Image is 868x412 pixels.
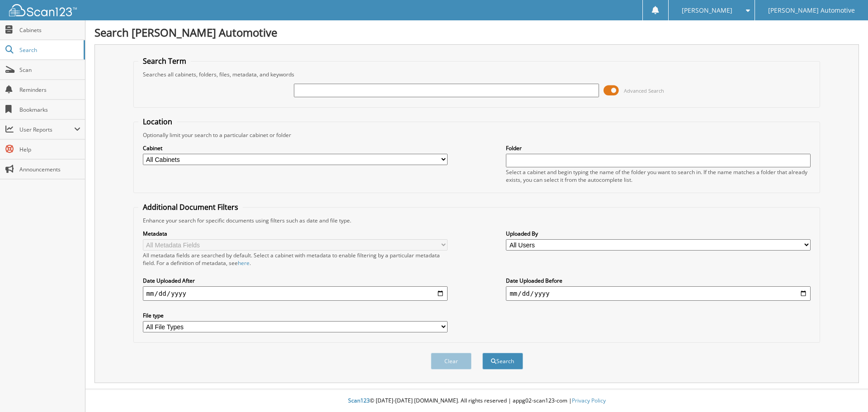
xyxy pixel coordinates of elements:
label: Uploaded By [506,230,811,237]
legend: Search Term [138,56,191,66]
span: User Reports [19,126,74,133]
img: scan123-logo-white.svg [9,4,77,16]
span: Cabinets [19,26,80,34]
span: Advanced Search [624,87,664,94]
span: Search [19,46,79,54]
span: Scan123 [348,397,370,404]
div: Enhance your search for specific documents using filters such as date and file type. [138,217,816,224]
div: Optionally limit your search to a particular cabinet or folder [138,131,816,139]
h1: Search [PERSON_NAME] Automotive [94,25,859,40]
div: Select a cabinet and begin typing the name of the folder you want to search in. If the name match... [506,168,811,184]
label: Metadata [143,230,448,237]
a: Privacy Policy [572,397,606,404]
label: Cabinet [143,144,448,152]
label: File type [143,312,448,319]
div: Searches all cabinets, folders, files, metadata, and keywords [138,71,816,78]
span: Scan [19,66,80,74]
button: Search [482,353,523,369]
label: Date Uploaded After [143,277,448,284]
a: here [238,259,250,267]
div: © [DATE]-[DATE] [DOMAIN_NAME]. All rights reserved | appg02-scan123-com | [85,390,868,412]
span: Bookmarks [19,106,80,114]
span: [PERSON_NAME] [682,8,732,13]
legend: Location [138,117,177,127]
legend: Additional Document Filters [138,202,243,212]
span: Help [19,146,80,153]
span: Reminders [19,86,80,94]
label: Date Uploaded Before [506,277,811,284]
span: Announcements [19,166,80,173]
input: start [143,286,448,301]
input: end [506,286,811,301]
div: All metadata fields are searched by default. Select a cabinet with metadata to enable filtering b... [143,251,448,267]
label: Folder [506,144,811,152]
span: [PERSON_NAME] Automotive [768,8,855,13]
button: Clear [431,353,472,369]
